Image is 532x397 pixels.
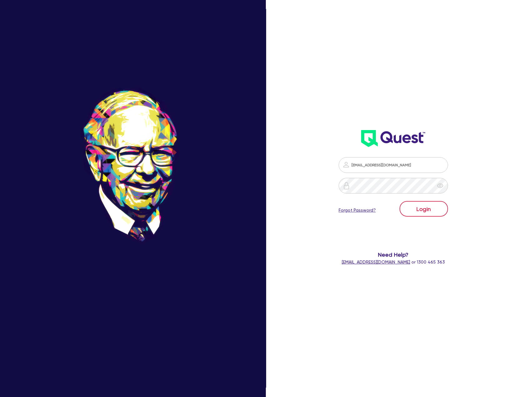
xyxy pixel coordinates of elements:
[343,182,350,189] img: icon-password
[361,130,425,147] img: wH2k97JdezQIQAAAABJRU5ErkJggg==
[115,341,154,345] span: - [PERSON_NAME]
[339,157,448,173] input: Email address
[342,259,445,264] span: or 1300 465 363
[437,183,443,189] span: eye
[339,207,376,214] a: Forgot Password?
[400,201,448,217] button: Login
[342,161,350,168] img: icon-password
[342,259,410,264] a: [EMAIL_ADDRESS][DOMAIN_NAME]
[323,250,463,259] span: Need Help?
